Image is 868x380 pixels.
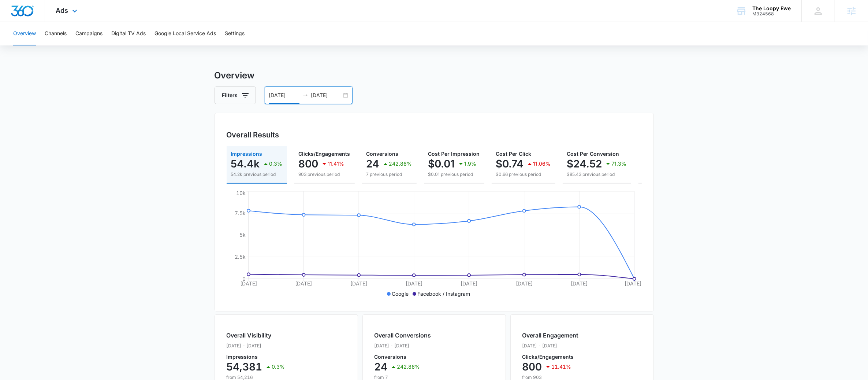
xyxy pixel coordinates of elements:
[366,151,399,157] span: Conversions
[227,129,279,140] h3: Overall Results
[328,161,344,166] p: 11.41%
[533,161,551,166] p: 11.06%
[239,232,246,238] tspan: 5k
[366,158,380,170] p: 24
[299,151,350,157] span: Clicks/Engagements
[269,161,283,166] p: 0.3%
[515,280,532,287] tspan: [DATE]
[428,158,455,170] p: $0.01
[397,364,420,369] p: 242.86%
[612,161,627,166] p: 71.3%
[75,22,103,45] button: Campaigns
[242,276,246,282] tspan: 0
[752,5,791,11] div: account name
[522,361,542,373] p: 800
[522,354,579,359] p: Clicks/Engagements
[227,361,262,373] p: 54,381
[56,7,68,14] span: Ads
[302,92,308,98] span: swap-right
[375,331,431,340] h2: Overall Conversions
[235,210,246,216] tspan: 7.5k
[405,280,422,287] tspan: [DATE]
[215,86,256,104] button: Filters
[428,151,480,157] span: Cost Per Impression
[272,364,285,369] p: 0.3%
[375,361,388,373] p: 24
[350,280,367,287] tspan: [DATE]
[366,171,412,178] p: 7 previous period
[231,158,260,170] p: 54.4k
[269,91,299,99] input: Start date
[236,190,246,196] tspan: 10k
[496,158,524,170] p: $0.74
[552,364,571,369] p: 11.41%
[227,354,285,359] p: Impressions
[299,158,318,170] p: 800
[465,161,477,166] p: 1.9%
[375,354,431,359] p: Conversions
[522,343,579,349] p: [DATE] - [DATE]
[299,171,350,178] p: 903 previous period
[231,151,262,157] span: Impressions
[389,161,412,166] p: 242.86%
[496,171,551,178] p: $0.66 previous period
[392,290,409,298] p: Google
[154,22,216,45] button: Google Local Service Ads
[227,331,285,340] h2: Overall Visibility
[111,22,146,45] button: Digital TV Ads
[45,22,67,45] button: Channels
[231,171,283,178] p: 54.2k previous period
[625,280,641,287] tspan: [DATE]
[295,280,312,287] tspan: [DATE]
[567,151,619,157] span: Cost Per Conversion
[428,171,480,178] p: $0.01 previous period
[235,254,246,260] tspan: 2.5k
[302,92,308,98] span: to
[522,331,579,340] h2: Overall Engagement
[752,11,791,16] div: account id
[13,22,36,45] button: Overview
[240,280,257,287] tspan: [DATE]
[461,280,477,287] tspan: [DATE]
[225,22,245,45] button: Settings
[311,91,342,99] input: End date
[571,280,588,287] tspan: [DATE]
[375,343,431,349] p: [DATE] - [DATE]
[567,158,602,170] p: $24.52
[567,171,627,178] p: $85.43 previous period
[215,69,654,82] h3: Overview
[496,151,532,157] span: Cost Per Click
[227,343,285,349] p: [DATE] - [DATE]
[418,290,470,298] p: Facebook / Instagram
